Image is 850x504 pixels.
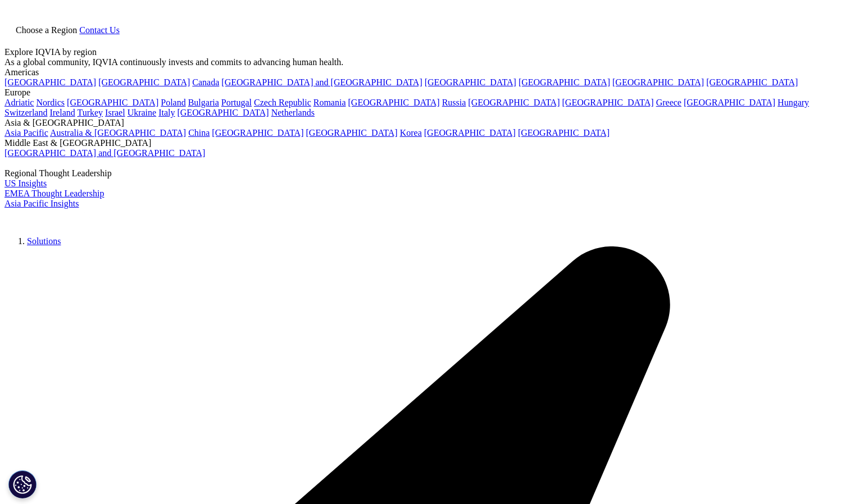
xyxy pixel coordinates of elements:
a: EMEA Thought Leadership [4,189,104,198]
a: Korea [400,128,422,138]
a: Contact Us [79,25,120,35]
a: Asia Pacific Insights [4,199,79,208]
a: Portugal [221,98,252,107]
a: Russia [442,98,466,107]
a: Greece [656,98,681,107]
a: [GEOGRAPHIC_DATA] [348,98,440,107]
a: [GEOGRAPHIC_DATA] [562,98,654,107]
a: Poland [161,98,185,107]
a: [GEOGRAPHIC_DATA] [306,128,398,138]
a: [GEOGRAPHIC_DATA] [212,128,303,138]
a: [GEOGRAPHIC_DATA] [468,98,560,107]
a: [GEOGRAPHIC_DATA] [706,77,798,87]
a: [GEOGRAPHIC_DATA] and [GEOGRAPHIC_DATA] [221,77,422,87]
a: [GEOGRAPHIC_DATA] [425,77,516,87]
a: [GEOGRAPHIC_DATA] [4,77,96,87]
a: [GEOGRAPHIC_DATA] [518,128,610,138]
a: Solutions [27,236,61,246]
div: Americas [4,67,846,77]
a: Bulgaria [188,98,219,107]
a: Canada [192,77,219,87]
div: Europe [4,88,846,98]
a: Italy [158,108,175,117]
button: Cookie 設定 [8,470,37,498]
a: Australia & [GEOGRAPHIC_DATA] [50,128,186,138]
a: Adriatic [4,98,34,107]
a: Asia Pacific [4,128,48,138]
a: [GEOGRAPHIC_DATA] [177,108,269,117]
div: Regional Thought Leadership [4,168,846,178]
div: Explore IQVIA by region [4,47,846,57]
a: Ukraine [128,108,157,117]
a: [GEOGRAPHIC_DATA] [684,98,775,107]
a: Czech Republic [254,98,311,107]
a: China [188,128,210,138]
a: [GEOGRAPHIC_DATA] [612,77,704,87]
a: Hungary [778,98,809,107]
a: Romania [313,98,346,107]
a: Ireland [49,108,75,117]
a: [GEOGRAPHIC_DATA] [424,128,516,138]
span: Choose a Region [16,25,77,35]
a: [GEOGRAPHIC_DATA] [98,77,190,87]
a: [GEOGRAPHIC_DATA] and [GEOGRAPHIC_DATA] [4,148,205,158]
a: [GEOGRAPHIC_DATA] [67,98,158,107]
a: [GEOGRAPHIC_DATA] [519,77,610,87]
div: Middle East & [GEOGRAPHIC_DATA] [4,138,846,148]
a: US Insights [4,178,47,188]
a: Turkey [77,108,103,117]
div: As a global community, IQVIA continuously invests and commits to advancing human health. [4,57,846,67]
a: Netherlands [271,108,315,117]
a: Israel [105,108,125,117]
a: Switzerland [4,108,47,117]
div: Asia & [GEOGRAPHIC_DATA] [4,118,846,128]
a: Nordics [36,98,65,107]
